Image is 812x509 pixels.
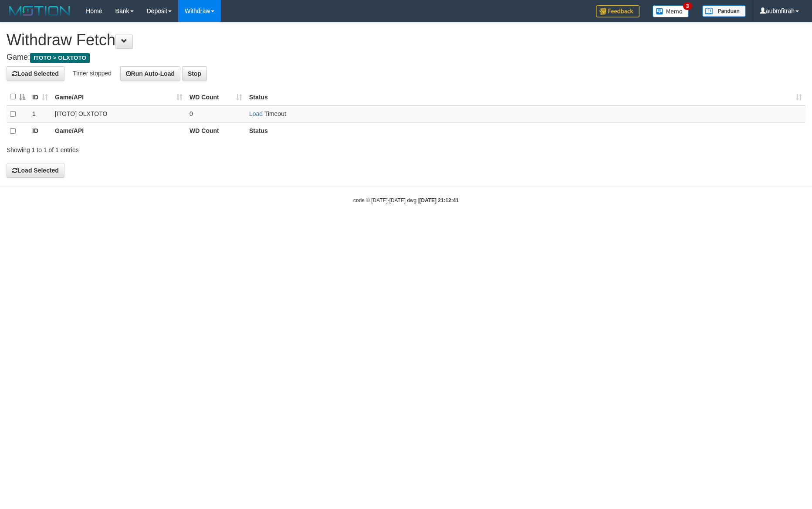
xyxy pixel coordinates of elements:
span: 3 [683,2,692,10]
th: ID: activate to sort column ascending [29,88,51,105]
th: WD Count [186,122,246,139]
th: Status [246,122,805,139]
td: 1 [29,105,51,123]
strong: [DATE] 21:12:41 [420,197,459,204]
img: panduan.png [702,5,746,17]
span: Timer stopped [73,69,112,76]
span: ITOTO > OLXTOTO [30,53,90,63]
button: Load Selected [7,163,64,178]
th: Game/API [51,122,186,139]
button: Load Selected [7,66,64,81]
a: Load [249,110,263,117]
img: Feedback.jpg [596,5,639,17]
span: Timeout [264,110,286,117]
small: code © [DATE]-[DATE] dwg | [353,197,459,204]
button: Stop [182,66,207,81]
td: [ITOTO] OLXTOTO [51,105,186,123]
div: Showing 1 to 1 of 1 entries [7,142,332,154]
img: Button%20Memo.svg [653,5,689,17]
h1: Withdraw Fetch [7,31,805,49]
th: Game/API: activate to sort column ascending [51,88,186,105]
button: Run Auto-Load [120,66,181,81]
th: Status: activate to sort column ascending [246,88,805,105]
h4: Game: [7,53,805,62]
th: WD Count: activate to sort column ascending [186,88,246,105]
img: MOTION_logo.png [7,4,73,17]
th: ID [29,122,51,139]
span: 0 [189,110,193,117]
